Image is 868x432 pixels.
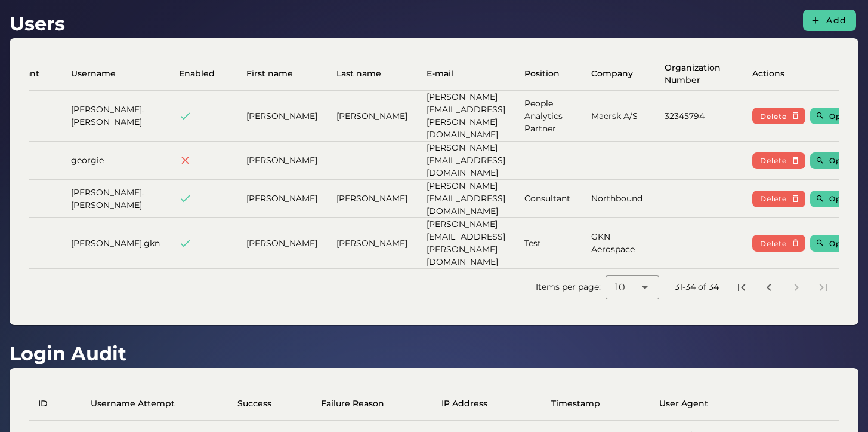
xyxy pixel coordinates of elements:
[417,180,515,218] td: [PERSON_NAME][EMAIL_ADDRESS][DOMAIN_NAME]
[759,239,787,248] span: Delete
[336,68,381,80] span: Last name
[826,15,847,26] span: Add
[582,180,655,218] td: Northbound
[829,156,851,165] span: Open
[417,142,515,180] td: [PERSON_NAME][EMAIL_ADDRESS][DOMAIN_NAME]
[758,277,780,298] button: Previous page
[675,281,719,293] div: 31-34 of 34
[759,194,787,203] span: Delete
[829,112,851,121] span: Open
[427,68,453,80] span: E-mail
[759,156,787,165] span: Delete
[829,239,851,248] span: Open
[515,218,582,268] td: Test
[246,68,293,80] span: First name
[417,91,515,142] td: [PERSON_NAME][EMAIL_ADDRESS][PERSON_NAME][DOMAIN_NAME]
[810,108,858,124] button: Open
[752,191,805,207] button: Delete
[803,10,856,31] button: Add
[515,180,582,218] td: Consultant
[237,218,327,268] td: [PERSON_NAME]
[810,235,858,252] button: Open
[327,180,417,218] td: [PERSON_NAME]
[237,142,327,180] td: [PERSON_NAME]
[582,218,655,268] td: GKN Aerospace
[829,194,851,203] span: Open
[810,191,858,207] button: Open
[179,68,215,80] span: Enabled
[759,112,787,121] span: Delete
[327,91,417,142] td: [PERSON_NAME]
[582,91,655,142] td: Maersk A/S
[655,91,743,142] td: 32345794
[417,218,515,268] td: [PERSON_NAME][EMAIL_ADDRESS][PERSON_NAME][DOMAIN_NAME]
[237,180,327,218] td: [PERSON_NAME]
[91,397,175,410] span: Username Attempt
[10,10,65,38] h1: Users
[536,281,606,293] span: Items per page:
[665,62,721,87] span: Organization Number
[321,397,384,410] span: Failure Reason
[237,397,271,410] span: Success
[659,397,708,410] span: User Agent
[515,91,582,142] td: People Analytics Partner
[615,280,625,295] span: 10
[810,152,858,169] button: Open
[61,180,169,218] td: [PERSON_NAME].[PERSON_NAME]
[731,277,752,298] button: First page
[441,397,487,410] span: IP Address
[71,68,116,80] span: Username
[61,142,169,180] td: georgie
[752,235,805,252] button: Delete
[524,68,560,80] span: Position
[728,274,837,301] nav: Pagination Navigation
[591,68,633,80] span: Company
[237,91,327,142] td: [PERSON_NAME]
[61,218,169,268] td: [PERSON_NAME].gkn
[10,339,126,368] h1: Login Audit
[38,397,48,410] span: ID
[752,68,784,80] span: Actions
[551,397,600,410] span: Timestamp
[752,152,805,169] button: Delete
[752,108,805,124] button: Delete
[327,218,417,268] td: [PERSON_NAME]
[61,91,169,142] td: [PERSON_NAME].[PERSON_NAME]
